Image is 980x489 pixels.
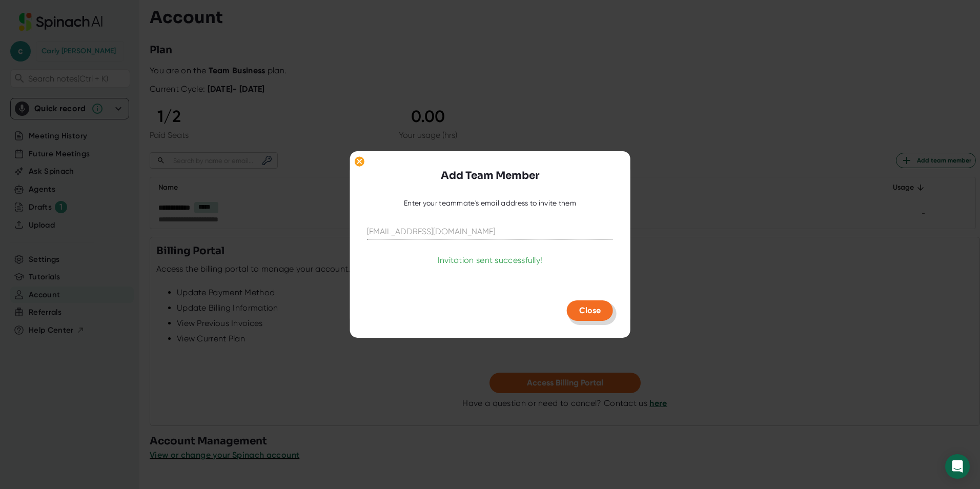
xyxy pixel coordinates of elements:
[404,199,576,208] div: Enter your teammate's email address to invite them
[367,223,613,240] input: kale@acme.co
[945,454,970,479] div: Open Intercom Messenger
[567,300,613,321] button: Close
[579,305,601,315] span: Close
[441,168,539,184] h3: Add Team Member
[438,255,543,266] div: Invitation sent successfully!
